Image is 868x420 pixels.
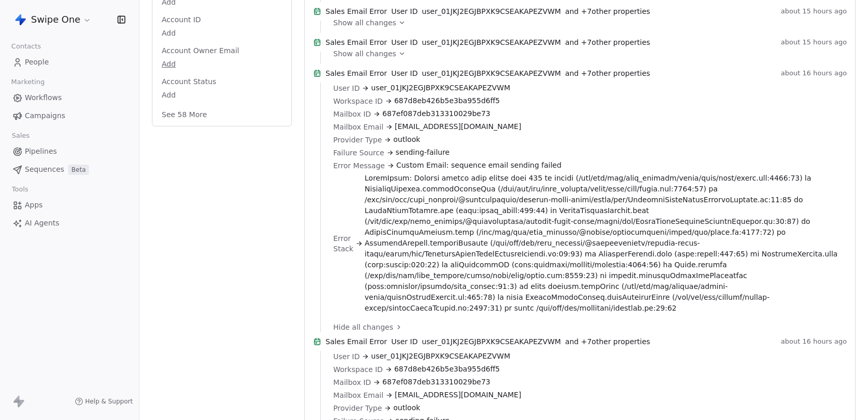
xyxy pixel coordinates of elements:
[422,37,561,47] span: user_01JKJ2EGJBPXK9CSEAKAPEZVWM
[31,13,81,26] span: Swipe One
[333,49,840,59] a: Show all changes
[396,160,562,171] span: Custom Email: sequence email sending failed
[7,182,33,197] span: Tools
[25,57,49,68] span: People
[371,83,510,93] span: user_01JKJ2EGJBPXK9CSEAKAPEZVWM
[422,6,561,17] span: user_01JKJ2EGJBPXK9CSEAKAPEZVWM
[333,390,383,400] span: Mailbox Email
[565,6,650,17] span: and + 7 other properties
[422,68,561,78] span: user_01JKJ2EGJBPXK9CSEAKAPEZVWM
[85,397,133,406] span: Help & Support
[333,109,371,119] span: Mailbox ID
[160,45,241,56] span: Account Owner Email
[12,11,94,28] button: Swipe One
[326,68,387,78] span: Sales Email Error
[7,74,49,90] span: Marketing
[333,49,396,59] span: Show all changes
[25,92,62,103] span: Workflows
[162,90,282,100] span: Add
[14,13,27,26] img: Swipe%20One%20Logo%201-1.svg
[333,122,383,132] span: Mailbox Email
[365,173,840,314] span: LoremIpsum: Dolorsi ametco adip elitse doei 435 te incidi (/utl/etd/mag/aliq_enimadm/venia/quis/n...
[333,148,384,158] span: Failure Source
[781,69,847,77] span: about 16 hours ago
[565,37,650,47] span: and + 7 other properties
[8,143,131,160] a: Pipelines
[8,161,131,178] a: SequencesBeta
[8,215,131,232] a: AI Agents
[422,336,561,347] span: user_01JKJ2EGJBPXK9CSEAKAPEZVWM
[25,218,59,229] span: AI Agents
[326,37,387,47] span: Sales Email Error
[333,18,396,28] span: Show all changes
[391,6,417,17] span: User ID
[7,39,45,54] span: Contacts
[160,14,203,25] span: Account ID
[333,233,353,254] span: Error Stack
[8,197,131,214] a: Apps
[333,351,360,362] span: User ID
[565,68,650,78] span: and + 7 other properties
[25,146,57,157] span: Pipelines
[391,37,417,47] span: User ID
[160,76,219,87] span: Account Status
[391,336,417,347] span: User ID
[333,364,383,375] span: Workspace ID
[393,134,420,145] span: outlook
[8,89,131,106] a: Workflows
[75,397,133,406] a: Help & Support
[7,128,34,143] span: Sales
[8,107,131,124] a: Campaigns
[371,351,510,362] span: user_01JKJ2EGJBPXK9CSEAKAPEZVWM
[394,364,500,375] span: 687d8eb426b5e3ba955d6ff5
[333,96,383,106] span: Workspace ID
[333,18,840,28] a: Show all changes
[781,7,847,15] span: about 15 hours ago
[333,377,371,387] span: Mailbox ID
[162,59,282,69] span: Add
[68,165,89,175] span: Beta
[395,121,521,132] span: [EMAIL_ADDRESS][DOMAIN_NAME]
[395,390,521,400] span: [EMAIL_ADDRESS][DOMAIN_NAME]
[781,337,847,346] span: about 16 hours ago
[565,336,650,347] span: and + 7 other properties
[326,336,387,347] span: Sales Email Error
[162,28,282,38] span: Add
[156,105,213,124] button: See 58 More
[25,164,64,175] span: Sequences
[333,322,840,332] a: Hide all changes
[394,95,500,106] span: 687d8eb426b5e3ba955d6ff5
[333,83,360,93] span: User ID
[382,108,490,119] span: 687ef087deb313310029be73
[382,377,490,387] span: 687ef087deb313310029be73
[396,147,450,158] span: sending-failure
[391,68,417,78] span: User ID
[333,322,393,332] span: Hide all changes
[333,160,385,171] span: Error Message
[326,6,387,17] span: Sales Email Error
[781,38,847,46] span: about 15 hours ago
[393,402,420,413] span: outlook
[8,54,131,71] a: People
[333,403,382,413] span: Provider Type
[25,200,43,211] span: Apps
[333,135,382,145] span: Provider Type
[25,110,65,121] span: Campaigns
